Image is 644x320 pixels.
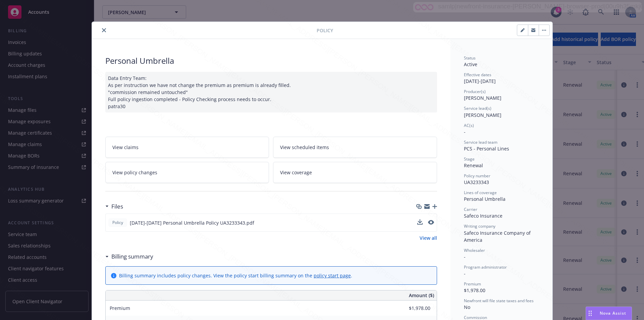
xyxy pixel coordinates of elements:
span: Status [464,55,476,61]
div: Drag to move [586,307,594,320]
span: [DATE]-[DATE] Personal Umbrella Policy UA3233343.pdf [130,219,254,226]
span: Producer(s) [464,89,486,94]
a: View all [420,234,437,241]
span: Service lead team [464,139,497,145]
span: Safeco Insurance Company of America [464,230,532,243]
div: Data Entry Team: As per instruction we have not change the premium as premium is already filled. ... [105,72,437,112]
span: View claims [112,144,139,151]
span: $1,978.00 [464,287,485,293]
span: Policy [111,220,124,226]
span: Policy number [464,173,490,179]
span: Lines of coverage [464,190,497,195]
div: Billing summary includes policy changes. View the policy start billing summary on the . [119,272,352,279]
h3: Billing summary [111,252,153,261]
button: download file [417,219,423,226]
button: download file [417,219,423,225]
span: PCS - Personal Lines [464,145,509,152]
button: Nova Assist [586,307,632,320]
a: policy start page [314,272,351,279]
a: View scheduled items [273,137,437,158]
span: Safeco Insurance [464,213,502,219]
span: - [464,270,466,277]
span: Program administrator [464,264,507,270]
div: Files [105,202,123,211]
span: Amount ($) [409,292,434,299]
span: View policy changes [112,169,157,176]
span: Wholesaler [464,247,485,253]
span: Effective dates [464,72,491,78]
span: No [464,304,470,310]
span: - [464,254,466,260]
div: Personal Umbrella [105,55,437,66]
span: Stage [464,156,475,162]
a: View claims [105,137,269,158]
span: - [464,129,466,135]
span: Nova Assist [600,310,626,316]
span: Premium [464,281,481,287]
a: View policy changes [105,162,269,183]
button: preview file [428,219,434,226]
div: [DATE] - [DATE] [464,72,539,85]
h3: Files [111,202,123,211]
span: View coverage [280,169,312,176]
input: 0.00 [391,303,434,313]
span: Carrier [464,207,477,212]
div: Billing summary [105,252,153,261]
span: Service lead(s) [464,105,491,111]
span: Newfront will file state taxes and fees [464,298,534,304]
button: close [100,26,108,34]
span: [PERSON_NAME] [464,112,501,118]
span: AC(s) [464,123,474,128]
span: [PERSON_NAME] [464,95,501,101]
span: Writing company [464,223,495,229]
span: Policy [317,27,333,34]
button: preview file [428,220,434,225]
span: Active [464,61,477,67]
span: View scheduled items [280,144,329,151]
a: View coverage [273,162,437,183]
span: UA3233343 [464,179,489,185]
span: Renewal [464,162,483,169]
span: Personal Umbrella [464,196,505,202]
span: Premium [110,305,130,311]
